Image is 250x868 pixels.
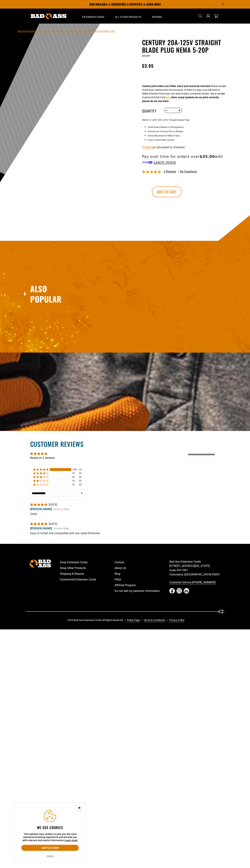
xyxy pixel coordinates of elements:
span: [DATE] [49,522,57,526]
a: Do not sell my personal information [115,588,169,594]
button: Accept all & close [21,845,79,851]
a: Blog [115,571,169,577]
img: Bad Ass Extension Cords [31,13,66,19]
div: Average rating is 5.00 stars [30,452,220,456]
a: Policy Page [125,618,140,622]
summary: Search [197,13,203,19]
strong: Note: emoji symbols do not print correctly, please do not use them. [142,96,219,103]
aside: Cookie Consent [14,803,86,862]
span: No questions [180,170,197,174]
span: Extension Cords [82,15,104,19]
select: Sort dropdown [30,490,84,497]
summary: Extension Cords [77,9,110,24]
h2: Customer Reviews [30,440,220,448]
div: 2025 Bad Ass Extension Cords All Rights Reserved. [67,618,187,622]
span: Century 20A-125V Straight Blade Plug NEMA 5-20P [65,30,115,33]
button: here [166,96,171,99]
a: Based on 2 reviews [30,456,55,460]
a: Bad Ass Extension Cords [18,30,42,33]
h2: Also Popular [30,284,75,304]
h1: Century 20A-125V Straight Blade Plug NEMA 5-20P [142,39,230,54]
span: [DATE] [49,503,57,506]
span: › [43,30,43,33]
a: Return to Collection [44,30,63,33]
button: Add to cart [152,186,182,197]
div: is calculated at checkout. [142,145,230,150]
summary: All Other Products [110,9,147,24]
span: Hand Machined & Milled Parts [148,134,180,137]
span: NEMA 5-120P 20A-125V Straight Blade Plug [142,119,189,121]
span: $3.95 [142,63,154,69]
p: Great [30,512,220,516]
span: 5 star review [30,503,48,506]
strong: Custom print orders are FINAL SALE and cannot be returned. [142,85,211,88]
a: FAQs [115,577,169,582]
a: Contact [115,560,169,565]
span: BA520P [142,55,150,57]
nav: breadcrumbs [18,29,115,33]
div: 100% (2) reviews with 5 star rating [33,468,49,471]
span: 5 star review [30,522,48,526]
p: Bad Ass Extension Cords [STREET_ADDRESS][US_STATE] Suite #911001 Commerce, [GEOGRAPHIC_DATA] 90091 [169,560,224,577]
a: Shipping & Returns [60,571,115,577]
span: Solid Brass Blades & Receptacles [148,126,184,128]
input: Type in keyword and press enter... [187,452,215,457]
a: Shop Other Products [60,565,115,571]
summary: Apparel [147,9,168,24]
span: 5.00 stars [142,170,162,174]
span: [PERSON_NAME] [30,527,52,530]
span: › [64,30,65,33]
span: Apparel [152,15,163,19]
a: About Us [115,565,169,571]
img: Verified by Shop [53,507,70,511]
span: 2 reviews [164,170,176,173]
a: Customized Extension Cords [60,577,115,582]
div: Please double check your custom print for accuracy. If there is a typo, you will need to delete t... [142,84,226,103]
a: Affiliate Program [115,582,169,588]
a: Privacy Policy [168,618,184,622]
p: Easy to install and compatible with any cable thickness [30,531,220,535]
img: Bad Ass Extension Cords [29,560,51,568]
span: All Other Products [115,15,141,19]
a: Learn more [65,839,78,842]
span: Reinforced Ground Pins & Blades [148,130,183,133]
img: Verified by Shop [53,527,70,530]
div: (2) [79,468,82,471]
label: Quantity [142,108,160,113]
a: Customer Service [PHONE_NUMBER] [169,580,224,585]
a: Shop Extension Cords [60,560,115,565]
p: This website uses cookies to give you the most awesome browsing experience and provide you with r... [21,833,79,842]
span: [PERSON_NAME] [30,507,52,511]
div: 100% [72,468,78,471]
button: Decline [46,854,55,858]
span: Color Coded Wire Inserts [148,139,175,141]
a: Shipping [142,146,153,149]
h2: We use cookies [21,825,79,830]
a: Terms & Conditions [142,618,165,622]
